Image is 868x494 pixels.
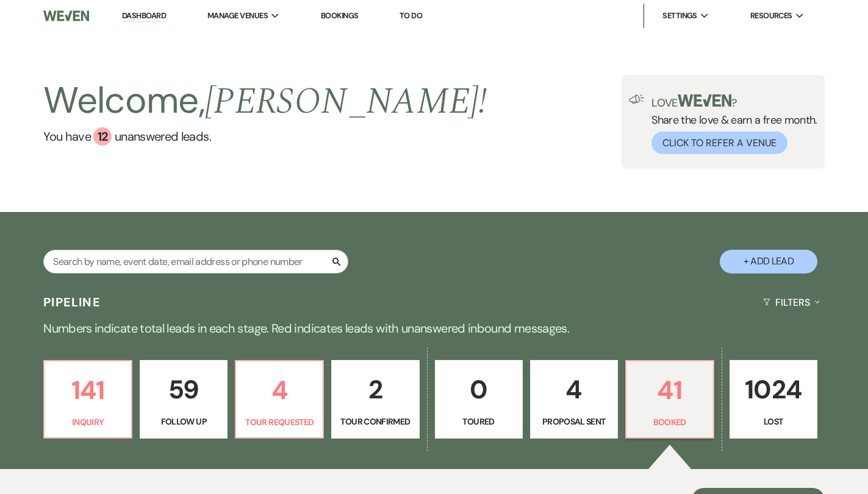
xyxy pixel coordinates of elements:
p: Love ? [651,94,817,108]
a: You have 12 unanswered leads. [43,127,487,146]
p: Follow Up [148,415,220,428]
a: 2Tour Confirmed [331,360,419,439]
h3: Pipeline [43,294,101,311]
span: Resources [750,10,792,22]
a: Bookings [321,10,359,21]
p: 1024 [737,369,809,410]
a: 4Proposal Sent [530,360,618,439]
span: Settings [662,10,697,22]
input: Search by name, event date, email address or phone number [43,250,348,273]
a: 41Booked [625,360,714,439]
div: Share the love & earn a free month. [644,94,817,154]
p: Proposal Sent [538,415,610,428]
p: 0 [443,369,515,410]
span: Manage Venues [207,10,268,22]
img: Weven Logo [43,3,89,29]
p: 4 [538,369,610,410]
p: Inquiry [52,415,124,429]
button: Click to Refer a Venue [651,132,787,154]
p: Tour Requested [243,415,315,429]
img: weven-logo-green.svg [678,94,732,107]
p: 4 [243,370,315,411]
p: Booked [634,415,706,429]
a: 0Toured [435,360,523,439]
p: 59 [148,369,220,410]
p: 141 [52,370,124,411]
a: 59Follow Up [140,360,228,439]
p: Lost [737,415,809,428]
button: + Add Lead [720,250,817,273]
a: To Do [400,10,422,21]
h2: Welcome, [43,75,487,127]
a: 1024Lost [730,360,817,439]
span: [PERSON_NAME] ! [205,74,487,130]
a: Dashboard [122,10,166,22]
p: 2 [339,369,411,410]
p: Tour Confirmed [339,415,411,428]
a: 4Tour Requested [235,360,324,439]
p: Toured [443,415,515,428]
a: 141Inquiry [43,360,132,439]
div: 12 [93,127,112,146]
p: 41 [634,370,706,411]
button: Filters [758,286,825,319]
img: loud-speaker-illustration.svg [629,94,644,104]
